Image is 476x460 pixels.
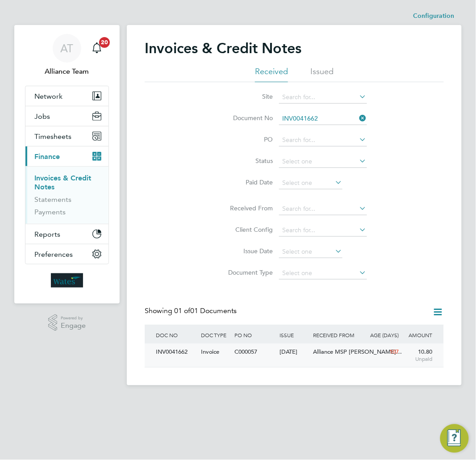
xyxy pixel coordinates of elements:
[313,348,402,355] span: Alliance MSP [PERSON_NAME]…
[277,344,311,360] div: [DATE]
[34,152,60,161] span: Finance
[221,92,273,100] label: Site
[51,273,83,288] img: wates-logo-retina.png
[34,250,73,259] span: Preferences
[145,306,238,316] div: Showing
[234,348,257,355] span: C000057
[221,157,273,165] label: Status
[389,348,399,355] span: 107
[221,226,273,234] label: Client Config
[25,273,109,288] a: Go to home page
[14,25,120,304] nav: Main navigation
[25,66,109,77] span: Alliance Team
[25,106,109,126] button: Jobs
[34,195,71,204] a: Statements
[310,66,334,82] li: Issued
[401,344,435,367] div: 10.80
[25,34,109,77] a: ATAlliance Team
[174,306,237,315] span: 01 Documents
[232,325,277,345] div: PO NO
[34,112,50,121] span: Jobs
[279,224,367,237] input: Search for...
[221,268,273,276] label: Document Type
[34,92,63,100] span: Network
[279,134,367,146] input: Search for...
[154,344,199,360] div: INV0041662
[145,39,301,57] h2: Invoices & Credit Notes
[48,314,86,331] a: Powered byEngage
[221,114,273,122] label: Document No
[279,246,342,258] input: Select one
[401,325,435,357] div: AMOUNT (£)
[279,113,367,125] input: Search for...
[34,132,71,141] span: Timesheets
[34,208,66,216] a: Payments
[61,322,86,330] span: Engage
[279,155,367,168] input: Select one
[440,424,469,453] button: Engage Resource Center
[25,166,109,224] div: Finance
[279,203,367,215] input: Search for...
[199,325,233,345] div: DOC TYPE
[25,86,109,106] button: Network
[311,325,367,345] div: RECEIVED FROM
[221,247,273,255] label: Issue Date
[279,91,367,104] input: Search for...
[25,224,109,244] button: Reports
[34,230,60,238] span: Reports
[403,356,433,363] span: Unpaid
[25,146,109,166] button: Finance
[221,204,273,212] label: Received From
[255,66,288,82] li: Received
[61,314,86,322] span: Powered by
[277,325,311,357] div: ISSUE DATE
[34,174,91,191] a: Invoices & Credit Notes
[279,177,342,189] input: Select one
[154,325,199,345] div: DOC NO
[25,126,109,146] button: Timesheets
[201,348,220,355] span: Invoice
[279,267,367,280] input: Select one
[221,178,273,186] label: Paid Date
[174,306,190,315] span: 01 of
[61,42,74,54] span: AT
[99,37,110,48] span: 20
[25,244,109,264] button: Preferences
[367,325,401,345] div: AGE (DAYS)
[88,34,106,63] a: 20
[413,7,455,25] li: Configuration
[221,135,273,143] label: PO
